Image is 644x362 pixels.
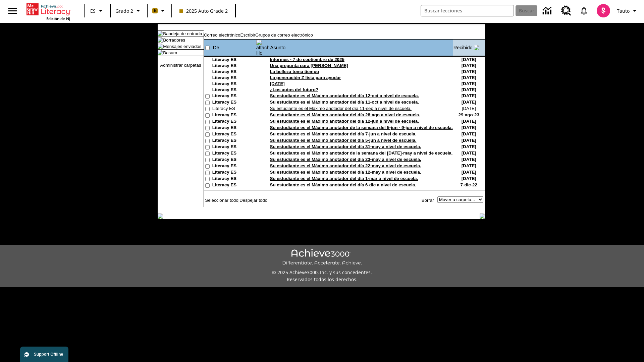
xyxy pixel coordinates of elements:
a: Su estudiante es el Máximo anotador del día 12-oct a nivel de escuela. [270,93,419,98]
nobr: [DATE] [462,170,476,175]
nobr: [DATE] [462,150,476,156]
td: Literacy ES [212,144,256,150]
a: Su estudiante es el Máximo anotador del día 11-oct a nivel de escuela. [270,100,419,105]
td: | [204,196,286,204]
td: Literacy ES [212,163,256,170]
td: Literacy ES [212,176,256,182]
td: Literacy ES [212,112,256,119]
img: Achieve3000 Differentiate Accelerate Achieve [282,249,362,266]
a: Bandeja de entrada [163,31,202,36]
td: Literacy ES [212,57,256,63]
nobr: [DATE] [462,163,476,168]
input: Buscar campo [421,5,514,16]
button: Escoja un nuevo avatar [593,2,614,19]
button: Support Offline [20,347,68,362]
span: Support Offline [34,352,63,357]
a: Asunto [270,45,286,50]
img: arrow_down.gif [474,45,479,50]
img: avatar image [597,4,610,17]
td: Literacy ES [212,87,256,93]
a: Su estudiante es el Máximo anotador del día 5-jun a nivel de escuela. [270,138,417,143]
a: Grupos de correo electrónico [255,33,313,38]
a: ¿Los autos del futuro? [270,87,318,92]
nobr: [DATE] [462,81,476,86]
span: Tauto [617,7,630,14]
a: Informes - 7 de septiembre de 2025 [270,57,344,62]
a: De [213,45,219,50]
img: folder_icon.gif [158,50,163,55]
a: Borrar [422,198,434,203]
nobr: [DATE] [462,69,476,74]
nobr: 29-ago-23 [459,112,479,117]
nobr: [DATE] [462,131,476,136]
td: Literacy ES [212,100,256,106]
a: Su estudiante es el Máximo anotador del día 1-mar a nivel de escuela. [270,176,418,181]
nobr: [DATE] [462,100,476,105]
nobr: [DATE] [462,63,476,68]
a: Seleccionar todo [205,198,238,203]
button: Grado: Grado 2, Elige un grado [113,5,145,17]
nobr: [DATE] [462,106,476,111]
td: Literacy ES [212,138,256,144]
td: Literacy ES [212,119,256,125]
nobr: [DATE] [462,93,476,98]
a: Su estudiante es el Máximo anotador del día 23-may a nivel de escuela. [270,157,421,162]
a: Su estudiante es el Máximo anotador de la semana del 5-jun - 9-jun a nivel de escuela. [270,125,453,130]
nobr: [DATE] [462,144,476,149]
td: Literacy ES [212,157,256,163]
img: folder_icon.gif [158,37,163,43]
td: Literacy ES [212,81,256,87]
a: [DATE] [270,81,285,86]
nobr: [DATE] [462,87,476,92]
a: Escribir [240,33,255,38]
a: Su estudiante es el Máximo anotador de la semana del [DATE]-may a nivel de escuela. [270,150,453,156]
nobr: [DATE] [462,57,476,62]
a: Su estudiante es el Máximo anotador del día 11-sep a nivel de escuela. [270,106,412,111]
a: Mensajes enviados [163,44,201,49]
button: Perfil/Configuración [614,5,641,17]
a: Su estudiante es el Máximo anotador del día 12-may a nivel de escuela. [270,170,421,175]
td: Literacy ES [212,170,256,176]
nobr: [DATE] [462,157,476,162]
img: attach file [256,40,270,56]
a: Su estudiante es el Máximo anotador del día 22-may a nivel de escuela. [270,163,421,168]
img: black_spacer.gif [204,207,485,207]
img: folder_icon.gif [158,44,163,49]
img: table_footer_right.gif [480,214,485,219]
nobr: [DATE] [462,138,476,143]
a: Una pregunta para [PERSON_NAME] [270,63,348,68]
td: Literacy ES [212,93,256,100]
nobr: [DATE] [462,119,476,124]
span: Grado 2 [115,7,133,14]
a: Basura [163,50,177,55]
a: Su estudiante es el Máximo anotador del día 28-ago a nivel de escuela. [270,112,420,117]
div: Portada [26,2,70,21]
td: Literacy ES [212,69,256,75]
a: La generación Z lista para ayudar [270,75,341,80]
a: Recibido [453,45,473,50]
span: B [154,6,157,15]
td: Literacy ES [212,63,256,69]
td: Literacy ES [212,182,256,189]
a: Centro de información [539,2,557,20]
img: table_footer_left.gif [158,214,163,219]
span: 2025 Auto Grade 2 [179,7,228,14]
a: Borradores [163,38,185,43]
td: Literacy ES [212,125,256,131]
a: Centro de recursos, Se abrirá en una pestaña nueva. [557,2,575,20]
a: Administrar carpetas [160,63,201,68]
nobr: 7-dic-22 [461,182,477,187]
a: Su estudiante es el Máximo anotador del día 31-may a nivel de escuela. [270,144,421,149]
a: Notificaciones [575,2,593,19]
a: Su estudiante es el Máximo anotador del día 6-dic a nivel de escuela. [270,182,416,187]
button: Abrir el menú lateral [3,1,22,21]
td: Literacy ES [212,150,256,157]
a: La belleza toma tiempo [270,69,319,74]
button: Lenguaje: ES, Selecciona un idioma [87,5,108,17]
img: folder_icon_pick.gif [158,31,163,36]
button: Boost El color de la clase es anaranjado claro. Cambiar el color de la clase. [150,5,169,17]
nobr: [DATE] [462,75,476,80]
td: Literacy ES [212,131,256,138]
nobr: [DATE] [462,176,476,181]
nobr: [DATE] [462,125,476,130]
